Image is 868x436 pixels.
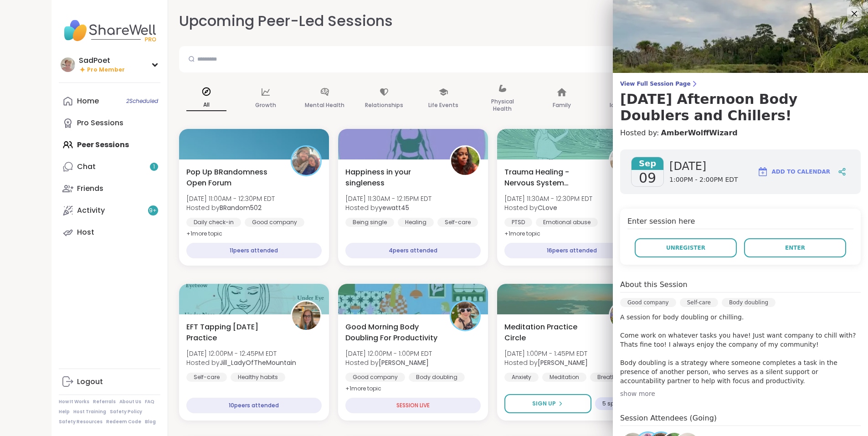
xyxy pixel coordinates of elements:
span: Hosted by [345,203,431,212]
a: FAQ [145,399,154,405]
p: Relationships [365,100,403,111]
div: Home [77,96,99,106]
h3: [DATE] Afternoon Body Doublers and Chillers! [620,91,861,124]
button: Sign Up [504,394,591,413]
div: Self-care [186,373,227,382]
b: [PERSON_NAME] [379,358,429,367]
span: [DATE] 12:00PM - 12:45PM EDT [186,349,296,358]
span: [DATE] 12:00PM - 1:00PM EDT [345,349,432,358]
div: Friends [77,184,103,194]
span: [DATE] 11:30AM - 12:15PM EDT [345,194,431,203]
div: Activity [77,205,105,215]
div: Daily check-in [186,218,241,227]
a: About Us [119,399,141,405]
span: Add to Calendar [772,168,830,176]
a: Friends [59,178,160,200]
div: PTSD [504,218,532,227]
div: 4 peers attended [345,243,481,258]
div: Emotional abuse [536,218,598,227]
img: Jill_LadyOfTheMountain [292,302,320,330]
a: Referrals [93,399,116,405]
h4: Hosted by: [620,128,861,138]
a: How It Works [59,399,89,405]
div: Anxiety [504,373,539,382]
a: Host Training [73,409,106,415]
p: A session for body doubling or chilling. Come work on whatever tasks you have! Just want company ... [620,313,861,385]
a: Safety Resources [59,419,103,425]
div: Good company [345,373,405,382]
p: Mental Health [305,100,344,111]
div: Healthy habits [231,373,285,382]
div: 11 peers attended [186,243,322,258]
span: 2 Scheduled [126,97,158,105]
div: Pro Sessions [77,118,123,128]
h2: Upcoming Peer-Led Sessions [179,11,393,31]
a: Redeem Code [106,419,141,425]
div: Healing [398,218,434,227]
img: ShareWell Nav Logo [59,15,160,46]
div: Host [77,227,94,237]
b: [PERSON_NAME] [538,358,588,367]
p: Physical Health [483,96,523,114]
h4: About this Session [620,279,688,290]
button: Enter [744,238,846,257]
div: 10 peers attended [186,398,322,413]
a: Safety Policy [110,409,142,415]
div: Chat [77,162,96,172]
span: [DATE] 1:00PM - 1:45PM EDT [504,349,588,358]
div: Being single [345,218,394,227]
div: Body doubling [722,298,776,307]
div: Good company [620,298,676,307]
div: SESSION LIVE [345,398,481,413]
a: Host [59,221,160,243]
h4: Session Attendees (Going) [620,413,861,426]
span: Unregister [666,244,705,252]
p: Life Events [428,100,458,111]
a: Logout [59,371,160,393]
span: 1 [153,163,155,171]
b: BRandom502 [220,203,262,212]
span: 09 [639,170,656,186]
span: Pro Member [87,66,125,74]
img: ShareWell Logomark [757,166,768,177]
a: Home2Scheduled [59,90,160,112]
button: Add to Calendar [753,161,834,183]
b: Jill_LadyOfTheMountain [220,358,296,367]
div: Body doubling [409,373,465,382]
div: Self-care [437,218,478,227]
a: Pro Sessions [59,112,160,134]
span: Sign Up [532,400,556,408]
div: show more [620,389,861,398]
img: Adrienne_QueenOfTheDawn [451,302,479,330]
div: Meditation [542,373,586,382]
a: Help [59,409,70,415]
button: Unregister [635,238,737,257]
span: EFT Tapping [DATE] Practice [186,322,281,344]
img: CLove [610,147,638,175]
div: Good company [245,218,304,227]
span: View Full Session Page [620,80,861,87]
img: Nicholas [610,302,638,330]
span: Hosted by [186,358,296,367]
div: Logout [77,377,103,387]
span: [DATE] [669,159,738,174]
p: Growth [255,100,276,111]
h4: Enter session here [627,216,853,229]
a: View Full Session Page[DATE] Afternoon Body Doublers and Chillers! [620,80,861,124]
span: [DATE] 11:00AM - 12:30PM EDT [186,194,275,203]
b: CLove [538,203,557,212]
div: 16 peers attended [504,243,640,258]
p: Family [553,100,571,111]
img: SadPoet [61,57,75,72]
p: All [186,99,226,111]
span: [DATE] 11:30AM - 12:30PM EDT [504,194,592,203]
span: Hosted by [186,203,275,212]
a: Chat1 [59,156,160,178]
span: Meditation Practice Circle [504,322,599,344]
div: Breathwork [590,373,636,382]
span: Pop Up BRandomness Open Forum [186,167,281,189]
img: BRandom502 [292,147,320,175]
a: Blog [145,419,156,425]
span: Sep [632,157,663,170]
span: Good Morning Body Doubling For Productivity [345,322,440,344]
